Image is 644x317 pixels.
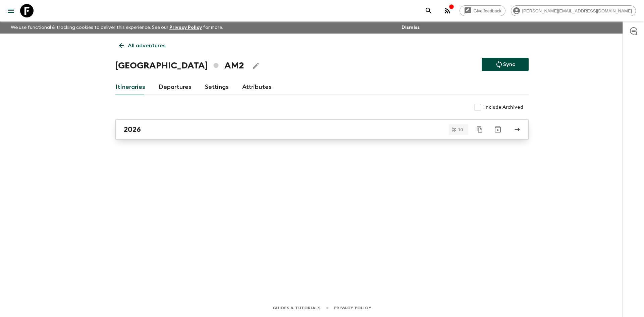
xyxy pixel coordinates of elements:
button: Dismiss [400,23,421,32]
a: Itineraries [115,79,145,95]
a: All adventures [115,39,169,52]
a: Privacy Policy [334,304,371,312]
p: We use functional & tracking cookies to deliver this experience. See our for more. [8,21,226,34]
span: 10 [454,127,467,132]
span: [PERSON_NAME][EMAIL_ADDRESS][DOMAIN_NAME] [519,8,636,13]
h1: [GEOGRAPHIC_DATA] AM2 [115,59,244,72]
button: Archive [491,123,504,136]
a: Departures [159,79,192,95]
button: search adventures [422,4,435,17]
p: Sync [503,60,515,68]
a: Attributes [242,79,272,95]
a: Privacy Policy [169,25,202,30]
span: Give feedback [470,8,505,13]
span: Include Archived [484,104,523,111]
a: Guides & Tutorials [273,304,321,312]
div: [PERSON_NAME][EMAIL_ADDRESS][DOMAIN_NAME] [511,5,636,16]
a: Settings [205,79,229,95]
button: Sync adventure departures to the booking engine [482,58,529,71]
button: Edit Adventure Title [249,59,263,72]
a: Give feedback [460,5,505,16]
h2: 2026 [124,125,141,134]
a: 2026 [115,119,529,140]
button: menu [4,4,17,17]
button: Duplicate [474,123,486,136]
p: All adventures [128,42,165,50]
